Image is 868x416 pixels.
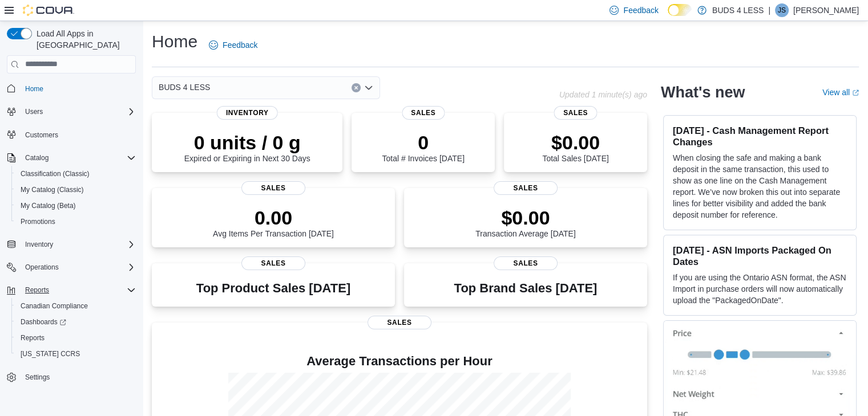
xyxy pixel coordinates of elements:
[494,181,558,195] span: Sales
[21,301,88,311] span: Canadian Compliance
[16,183,136,197] span: My Catalog (Classic)
[16,299,92,313] a: Canadian Compliance
[21,128,63,142] a: Customers
[23,5,74,16] img: Cova
[21,238,58,251] button: Inventory
[661,83,745,101] h2: What's new
[623,5,658,16] span: Feedback
[768,3,770,17] p: |
[21,105,136,119] span: Users
[21,185,84,194] span: My Catalog (Classic)
[21,81,136,96] span: Home
[11,214,140,230] button: Promotions
[2,282,140,298] button: Reports
[25,286,49,295] span: Reports
[852,89,859,96] svg: External link
[184,131,310,163] div: Expired or Expiring in Next 30 Days
[454,282,597,295] h3: Top Brand Sales [DATE]
[16,199,136,213] span: My Catalog (Beta)
[21,82,48,96] a: Home
[16,299,136,313] span: Canadian Compliance
[11,298,140,314] button: Canadian Compliance
[2,150,140,166] button: Catalog
[16,331,136,345] span: Reports
[668,4,692,16] input: Dark Mode
[11,198,140,214] button: My Catalog (Beta)
[21,333,45,342] span: Reports
[21,260,63,274] button: Operations
[21,317,66,327] span: Dashboards
[712,3,764,17] p: BUDS 4 LESS
[16,167,136,181] span: Classification (Classic)
[7,76,136,415] nav: Complex example
[16,215,136,229] span: Promotions
[21,283,136,297] span: Reports
[673,125,847,148] h3: [DATE] - Cash Management Report Changes
[184,131,310,154] p: 0 units / 0 g
[559,90,647,99] p: Updated 1 minute(s) ago
[21,370,136,384] span: Settings
[11,166,140,182] button: Classification (Classic)
[21,238,136,251] span: Inventory
[16,215,60,229] a: Promotions
[21,151,53,165] button: Catalog
[11,330,140,346] button: Reports
[16,331,49,345] a: Reports
[32,28,136,51] span: Load All Apps in [GEOGRAPHIC_DATA]
[241,181,305,195] span: Sales
[2,236,140,252] button: Inventory
[822,88,859,97] a: View allExternal link
[2,259,140,275] button: Operations
[402,106,445,120] span: Sales
[25,130,58,140] span: Customers
[241,256,305,270] span: Sales
[16,167,94,181] a: Classification (Classic)
[21,169,90,178] span: Classification (Classic)
[25,153,49,162] span: Catalog
[16,183,88,197] a: My Catalog (Classic)
[793,3,859,17] p: [PERSON_NAME]
[352,83,361,92] button: Clear input
[21,349,80,358] span: [US_STATE] CCRS
[159,80,210,94] span: BUDS 4 LESS
[161,354,638,368] h4: Average Transactions per Hour
[2,104,140,120] button: Users
[382,131,464,154] p: 0
[778,3,786,17] span: JS
[382,131,464,163] div: Total # Invoices [DATE]
[204,34,262,56] a: Feedback
[475,206,576,229] p: $0.00
[21,217,55,226] span: Promotions
[475,206,576,238] div: Transaction Average [DATE]
[21,105,47,119] button: Users
[673,244,847,267] h3: [DATE] - ASN Imports Packaged On Dates
[196,282,350,295] h3: Top Product Sales [DATE]
[554,106,597,120] span: Sales
[775,3,789,17] div: Jon Stephan
[21,283,54,297] button: Reports
[2,127,140,143] button: Customers
[25,263,59,272] span: Operations
[213,206,334,229] p: 0.00
[11,182,140,198] button: My Catalog (Classic)
[16,315,136,329] span: Dashboards
[25,373,50,382] span: Settings
[673,152,847,221] p: When closing the safe and making a bank deposit in the same transaction, this used to show as one...
[21,370,54,384] a: Settings
[223,39,257,51] span: Feedback
[16,347,136,361] span: Washington CCRS
[368,316,431,329] span: Sales
[217,106,278,120] span: Inventory
[21,128,136,142] span: Customers
[364,83,373,92] button: Open list of options
[152,30,197,53] h1: Home
[542,131,608,163] div: Total Sales [DATE]
[25,240,53,249] span: Inventory
[11,346,140,362] button: [US_STATE] CCRS
[16,315,71,329] a: Dashboards
[21,201,76,210] span: My Catalog (Beta)
[21,260,136,274] span: Operations
[21,151,136,165] span: Catalog
[542,131,608,154] p: $0.00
